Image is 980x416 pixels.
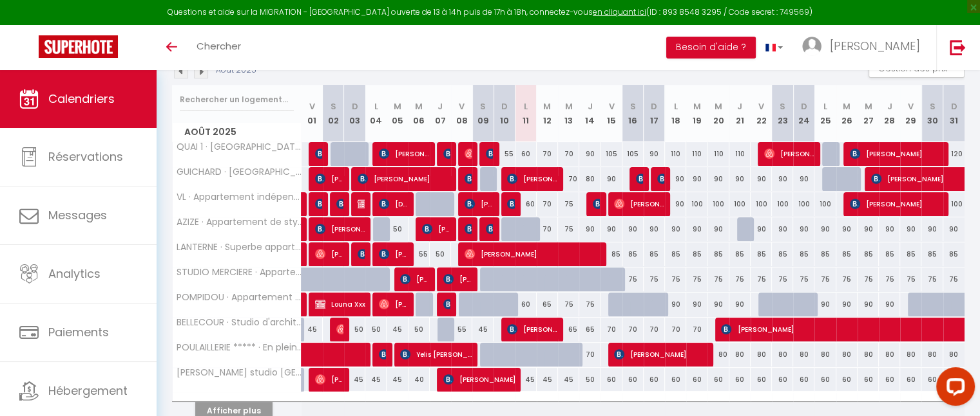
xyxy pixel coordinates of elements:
[665,217,686,241] div: 90
[858,217,879,241] div: 90
[729,293,751,316] div: 90
[751,242,772,266] div: 85
[387,85,408,142] th: 05
[465,217,472,241] span: [PERSON_NAME]
[579,85,600,142] th: 14
[486,141,493,166] span: [PERSON_NAME]
[686,318,707,341] div: 70
[751,267,772,291] div: 75
[387,368,408,392] div: 45
[622,267,644,291] div: 75
[315,242,344,266] span: [PERSON_NAME]
[751,368,772,392] div: 60
[729,242,751,266] div: 85
[600,368,622,392] div: 60
[48,91,115,107] span: Calendriers
[814,267,836,291] div: 75
[644,368,665,392] div: 60
[309,100,315,113] abbr: V
[216,64,256,77] p: Août 2025
[879,343,900,366] div: 80
[515,293,537,316] div: 60
[175,368,303,377] span: [PERSON_NAME] studio [GEOGRAPHIC_DATA]
[858,293,879,316] div: 90
[843,100,850,113] abbr: M
[365,368,387,392] div: 45
[858,368,879,392] div: 60
[494,85,515,142] th: 10
[793,343,814,366] div: 80
[579,368,600,392] div: 50
[772,368,793,392] div: 60
[173,123,301,141] span: Août 2025
[408,242,430,266] div: 55
[48,324,109,340] span: Paiements
[558,368,579,392] div: 45
[850,141,945,166] span: [PERSON_NAME]
[365,85,387,142] th: 04
[472,85,494,142] th: 09
[772,267,793,291] div: 75
[908,100,914,113] abbr: V
[772,217,793,241] div: 90
[665,293,686,316] div: 90
[558,142,579,166] div: 70
[921,217,943,241] div: 90
[515,142,537,166] div: 60
[537,368,558,392] div: 45
[921,242,943,266] div: 85
[622,142,644,166] div: 105
[707,267,729,291] div: 75
[686,242,707,266] div: 85
[943,267,965,291] div: 75
[644,85,665,142] th: 17
[331,100,336,113] abbr: S
[729,192,751,216] div: 100
[950,39,966,55] img: logout
[48,207,107,223] span: Messages
[707,368,729,392] div: 60
[443,367,516,392] span: [PERSON_NAME]
[879,267,900,291] div: 75
[537,217,558,241] div: 70
[379,192,408,216] span: [DATE] Corumlu
[459,100,465,113] abbr: V
[665,368,686,392] div: 60
[793,192,814,216] div: 100
[352,100,358,113] abbr: D
[665,85,686,142] th: 18
[707,217,729,241] div: 90
[707,293,729,316] div: 90
[793,242,814,266] div: 85
[793,85,814,142] th: 24
[579,217,600,241] div: 90
[622,368,644,392] div: 60
[175,242,303,252] span: LANTERNE · Superbe appartement avec vue sur [GEOGRAPHIC_DATA]
[608,100,614,113] abbr: V
[48,383,128,399] span: Hébergement
[887,100,892,113] abbr: J
[175,142,303,152] span: QUAI 1 · [GEOGRAPHIC_DATA]
[443,292,450,316] span: [PERSON_NAME] RITES
[644,318,665,341] div: 70
[422,217,451,241] span: [PERSON_NAME]
[729,167,751,191] div: 90
[622,318,644,341] div: 70
[751,343,772,366] div: 80
[579,293,600,316] div: 75
[951,100,957,113] abbr: D
[943,343,965,366] div: 80
[879,293,900,316] div: 90
[579,142,600,166] div: 90
[379,242,408,266] span: [PERSON_NAME]
[751,217,772,241] div: 90
[465,242,603,266] span: [PERSON_NAME]
[921,343,943,366] div: 80
[600,217,622,241] div: 90
[836,293,858,316] div: 90
[408,85,430,142] th: 06
[836,217,858,241] div: 90
[472,318,494,341] div: 45
[387,217,408,241] div: 50
[175,343,303,352] span: POULAILLERIE ***** · En plein centre [GEOGRAPHIC_DATA], Appartement neuf 42M2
